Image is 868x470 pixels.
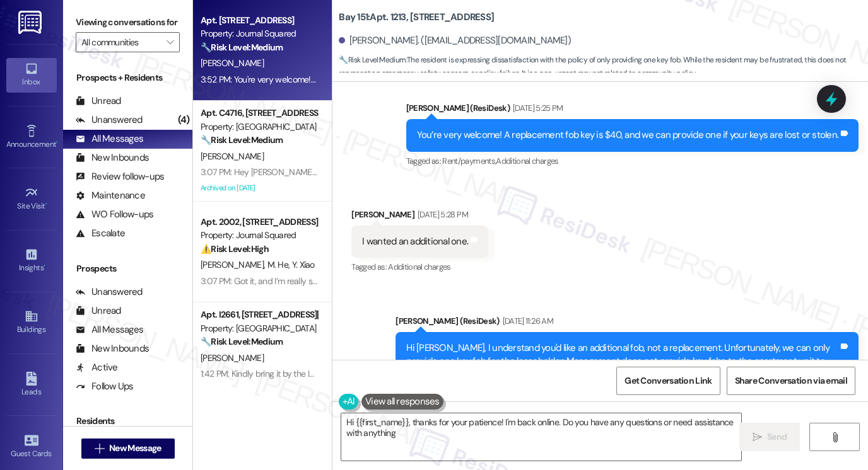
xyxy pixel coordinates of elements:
[500,314,553,328] div: [DATE] 11:26 AM
[201,243,269,255] strong: ⚠️ Risk Level: High
[201,120,317,134] div: Property: [GEOGRAPHIC_DATA]
[496,156,558,166] span: Additional charges
[76,380,134,393] div: Follow Ups
[44,261,45,270] span: •
[351,258,488,276] div: Tagged as:
[76,113,143,127] div: Unanswered
[201,27,317,40] div: Property: Journal Squared
[735,374,847,387] span: Share Conversation via email
[76,95,121,108] div: Unread
[201,215,317,229] div: Apt. 2002, [STREET_ADDRESS]
[45,200,47,209] span: •
[201,308,317,321] div: Apt. I2661, [STREET_ADDRESS][PERSON_NAME]
[76,132,143,146] div: All Messages
[18,11,44,34] img: ResiDesk Logo
[76,285,143,299] div: Unanswered
[406,341,838,382] div: Hi [PERSON_NAME], I understand you'd like an additional fob, not a replacement. Unfortunately, we...
[339,54,868,81] span: : The resident is expressing dissatisfaction with the policy of only providing one key fob. While...
[76,361,118,374] div: Active
[109,442,161,455] span: New Message
[6,244,57,278] a: Insights •
[341,413,741,461] textarea: Hi {{first_name}}, thanks for your patience! I'm back
[76,13,180,32] label: Viewing conversations for
[739,423,801,451] button: Send
[201,322,317,335] div: Property: [GEOGRAPHIC_DATA]
[753,432,762,442] i: 
[727,367,855,395] button: Share Conversation via email
[76,227,125,240] div: Escalate
[76,208,153,221] div: WO Follow-ups
[81,438,175,459] button: New Message
[201,166,713,178] div: 3:07 PM: Hey [PERSON_NAME]! Glad you got the Ally Waste app working. Let us know if you have any ...
[362,235,468,248] div: I wanted an additional one.
[76,304,121,318] div: Unread
[414,208,468,221] div: [DATE] 5:28 PM
[388,261,450,272] span: Additional charges
[625,374,712,387] span: Get Conversation Link
[95,444,104,454] i: 
[76,151,149,164] div: New Inbounds
[351,208,488,226] div: [PERSON_NAME]
[6,182,57,216] a: Site Visit •
[63,71,192,84] div: Prospects + Residents
[201,259,267,270] span: [PERSON_NAME]
[201,106,317,120] div: Apt. C4716, [STREET_ADDRESS][PERSON_NAME]
[76,342,149,355] div: New Inbounds
[6,430,57,464] a: Guest Cards
[339,34,571,47] div: [PERSON_NAME]. ([EMAIL_ADDRESS][DOMAIN_NAME])
[199,180,319,196] div: Archived on [DATE]
[510,101,563,115] div: [DATE] 5:25 PM
[63,415,192,428] div: Residents
[201,229,317,242] div: Property: Journal Squared
[201,14,317,27] div: Apt. [STREET_ADDRESS]
[417,129,839,142] div: You’re very welcome! A replacement fob key is $40, and we can provide one if your keys are lost o...
[830,432,840,442] i: 
[201,151,264,162] span: [PERSON_NAME]
[56,138,58,147] span: •
[442,156,496,166] span: Rent/payments ,
[406,152,859,170] div: Tagged as:
[406,101,859,119] div: [PERSON_NAME] (ResiDesk)
[6,58,57,92] a: Inbox
[175,110,193,130] div: (4)
[292,259,315,270] span: Y. Xiao
[201,42,283,53] strong: 🔧 Risk Level: Medium
[6,306,57,340] a: Buildings
[201,57,264,69] span: [PERSON_NAME]
[201,352,264,364] span: [PERSON_NAME]
[167,37,173,47] i: 
[201,134,283,146] strong: 🔧 Risk Level: Medium
[76,170,164,183] div: Review follow-ups
[6,368,57,402] a: Leads
[396,314,859,332] div: [PERSON_NAME] (ResiDesk)
[201,336,283,347] strong: 🔧 Risk Level: Medium
[81,32,160,52] input: All communities
[267,259,292,270] span: M. He
[339,55,406,65] strong: 🔧 Risk Level: Medium
[76,323,143,336] div: All Messages
[339,11,494,24] b: Bay 151: Apt. 1213, [STREET_ADDRESS]
[63,262,192,275] div: Prospects
[76,189,145,202] div: Maintenance
[616,367,720,395] button: Get Conversation Link
[767,430,787,444] span: Send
